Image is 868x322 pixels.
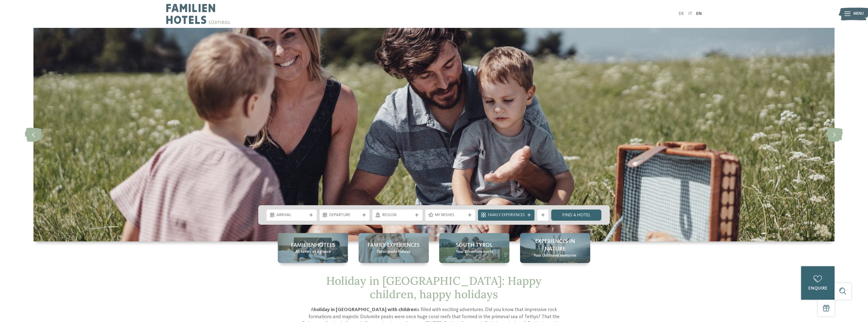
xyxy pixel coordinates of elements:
[276,213,307,218] span: Arrival
[314,307,416,312] strong: holiday in [GEOGRAPHIC_DATA] with children
[551,210,601,221] a: Find a hotel
[439,233,509,263] a: Holiday in South Tyrol with children – unforgettable South Tyrol Your adventure world
[808,286,827,291] span: enquire
[278,233,348,263] a: Holiday in South Tyrol with children – unforgettable Familienhotels All hotels at a glance
[526,238,585,253] span: Experiences in nature
[456,241,493,249] span: South Tyrol
[377,249,411,255] span: Tailor-made holiday
[679,12,684,16] a: DE
[33,28,835,241] img: Holiday in South Tyrol with children – unforgettable
[696,12,702,16] a: EN
[435,213,466,218] span: My wishes
[853,11,864,17] span: Menu
[295,249,331,255] span: All hotels at a glance
[520,233,590,263] a: Holiday in South Tyrol with children – unforgettable Experiences in nature Your childhood memories
[367,241,420,249] span: Family Experiences
[488,213,525,218] span: Family Experiences
[801,266,835,300] a: enquire
[359,233,429,263] a: Holiday in South Tyrol with children – unforgettable Family Experiences Tailor-made holiday
[382,213,413,218] span: Region
[329,213,360,218] span: Departure
[688,12,692,16] a: IT
[291,241,335,249] span: Familienhotels
[326,274,542,301] span: Holiday in [GEOGRAPHIC_DATA]: Happy children, happy holidays
[533,253,577,259] span: Your childhood memories
[456,249,493,255] span: Your adventure world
